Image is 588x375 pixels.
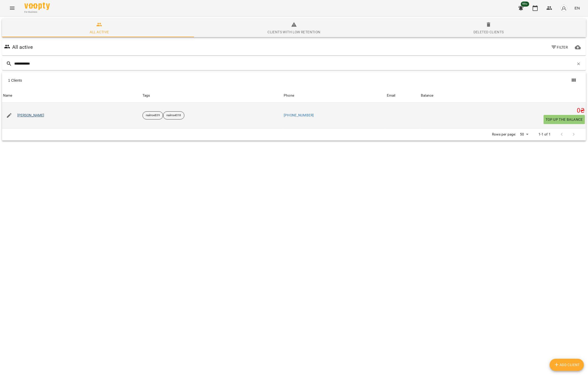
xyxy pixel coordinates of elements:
[24,10,50,14] span: For Business
[284,93,294,99] div: Phone
[387,93,395,99] div: Sort
[387,93,419,99] span: Email
[6,2,18,14] button: Menu
[568,74,580,86] button: Show columns
[284,93,385,99] span: Phone
[421,93,585,99] span: Balance
[142,111,163,119] div: пайтонВ39
[3,93,12,99] div: Sort
[3,93,12,99] div: Name
[163,111,184,119] div: пайтонЮ18
[90,29,109,35] div: All active
[421,93,433,99] div: Sort
[284,113,314,117] a: [PHONE_NUMBER]
[3,93,140,99] span: Name
[2,72,586,88] div: Table Toolbar
[546,116,583,123] span: Top up the balance
[575,5,580,11] span: EN
[142,93,282,99] div: Tags
[492,132,516,137] p: Rows per page:
[24,3,50,10] img: Voopty Logo
[267,29,320,35] div: Clients with low retention
[17,113,44,118] a: [PERSON_NAME]
[387,93,395,99] div: Email
[421,93,433,99] div: Balance
[8,78,295,83] div: 1 Clients
[518,131,530,138] div: 50
[421,107,585,115] h5: 0 ₴
[560,5,567,12] img: avatar_s.png
[544,115,585,124] button: Top up the balance
[284,93,294,99] div: Sort
[166,113,181,118] p: пайтонЮ18
[473,29,504,35] div: Deleted clients
[573,3,582,13] button: EN
[538,132,551,137] p: 1-1 of 1
[146,113,160,118] p: пайтонВ39
[549,43,570,52] button: Filter
[551,44,568,50] span: Filter
[12,43,33,51] h6: All active
[521,2,529,7] span: 99+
